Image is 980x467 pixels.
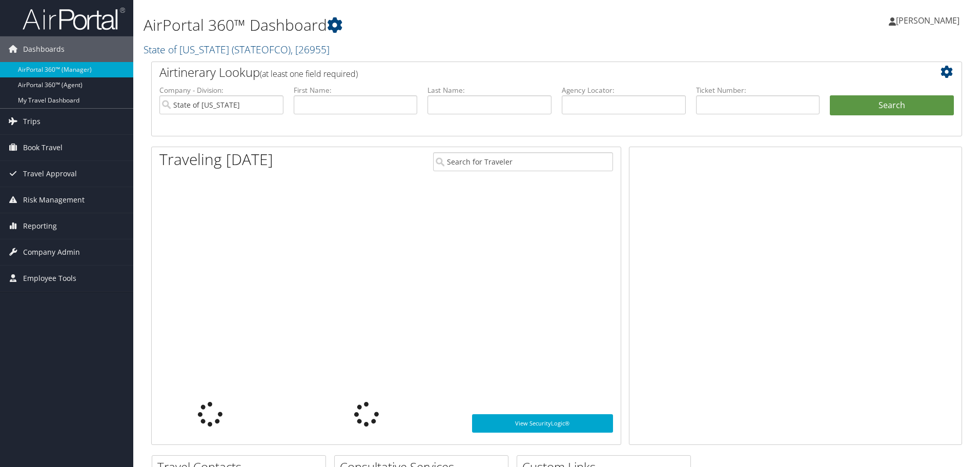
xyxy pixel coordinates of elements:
h1: AirPortal 360™ Dashboard [144,14,695,36]
h2: Airtinerary Lookup [159,64,886,81]
span: , [ 26955 ] [291,43,330,56]
h1: Traveling [DATE] [159,149,273,170]
span: Book Travel [23,135,63,160]
img: airportal-logo.png [23,7,125,31]
span: Employee Tools [23,266,76,291]
span: Risk Management [23,187,85,213]
label: First Name: [294,85,418,95]
span: Trips [23,109,40,134]
span: Company Admin [23,239,80,265]
span: Dashboards [23,36,65,62]
input: Search for Traveler [433,152,613,171]
label: Ticket Number: [696,85,820,95]
a: [PERSON_NAME] [889,5,970,36]
span: Reporting [23,213,57,239]
label: Last Name: [427,85,552,95]
label: Company - Division: [159,85,283,95]
span: Travel Approval [23,161,77,187]
span: ( STATEOFCO ) [232,43,291,56]
button: Search [830,95,954,116]
label: Agency Locator: [562,85,686,95]
span: (at least one field required) [260,68,358,79]
a: State of [US_STATE] [144,43,330,56]
a: View SecurityLogic® [472,414,613,433]
span: [PERSON_NAME] [896,15,959,26]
